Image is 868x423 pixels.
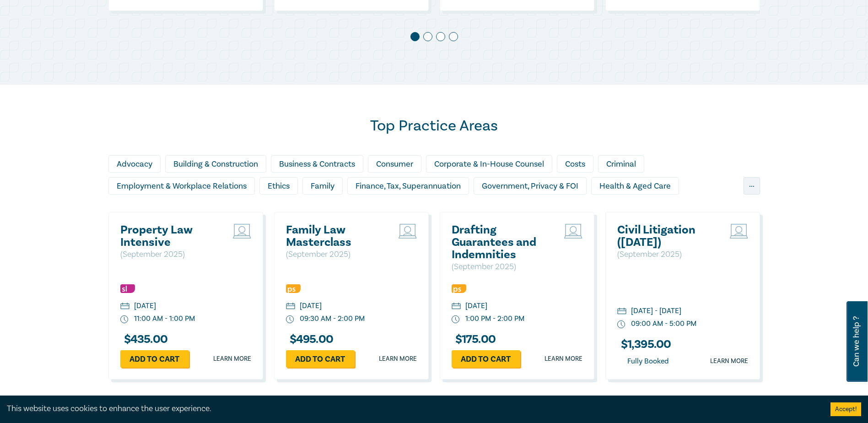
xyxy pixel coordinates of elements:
[730,224,748,239] img: Live Stream
[108,177,255,195] div: Employment & Workplace Relations
[286,224,384,249] a: Family Law Masterclass
[631,319,696,329] div: 09:00 AM - 5:00 PM
[399,224,417,239] img: Live Stream
[120,315,129,324] img: watch
[134,301,156,311] div: [DATE]
[617,308,626,316] img: calendar
[120,224,219,249] a: Property Law Intensive
[286,303,295,311] img: calendar
[108,117,760,135] h2: Top Practice Areas
[617,249,716,260] p: ( September 2025 )
[259,177,298,195] div: Ethics
[617,320,625,329] img: watch
[452,350,520,368] a: Add to cart
[165,155,266,173] div: Building & Construction
[455,199,506,217] div: Migration
[226,199,318,217] div: Intellectual Property
[545,354,582,363] a: Learn more
[631,306,681,316] div: [DATE] - [DATE]
[564,224,582,239] img: Live Stream
[300,301,322,311] div: [DATE]
[286,249,384,260] p: ( September 2025 )
[108,155,161,173] div: Advocacy
[465,301,487,311] div: [DATE]
[322,199,450,217] div: Litigation & Dispute Resolution
[598,155,644,173] div: Criminal
[744,177,760,195] div: ...
[452,303,461,311] img: calendar
[213,354,251,363] a: Learn more
[7,403,817,415] div: This website uses cookies to enhance the user experience.
[302,177,343,195] div: Family
[120,284,135,293] img: Substantive Law
[452,224,550,261] a: Drafting Guarantees and Indemnities
[347,177,469,195] div: Finance, Tax, Superannuation
[557,155,593,173] div: Costs
[271,155,363,173] div: Business & Contracts
[379,354,417,363] a: Learn more
[830,402,861,416] button: Accept cookies
[120,303,129,311] img: calendar
[452,261,550,273] p: ( September 2025 )
[120,249,219,260] p: ( September 2025 )
[286,284,301,293] img: Professional Skills
[474,177,587,195] div: Government, Privacy & FOI
[286,350,355,368] a: Add to cart
[452,284,466,293] img: Professional Skills
[617,224,716,249] a: Civil Litigation ([DATE])
[120,350,189,368] a: Add to cart
[120,333,168,346] h3: $ 435.00
[710,357,748,366] a: Learn more
[452,333,496,346] h3: $ 175.00
[300,314,365,324] div: 09:30 AM - 2:00 PM
[591,177,679,195] div: Health & Aged Care
[617,355,679,368] div: Fully Booked
[426,155,552,173] div: Corporate & In-House Counsel
[852,307,861,376] span: Can we help ?
[134,314,195,324] div: 11:00 AM - 1:00 PM
[511,199,639,217] div: Personal Injury & Medico-Legal
[465,314,524,324] div: 1:00 PM - 2:00 PM
[108,199,221,217] div: Insolvency & Restructuring
[286,333,334,346] h3: $ 495.00
[617,338,671,351] h3: $ 1,395.00
[233,224,251,239] img: Live Stream
[286,315,294,324] img: watch
[368,155,421,173] div: Consumer
[452,315,460,324] img: watch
